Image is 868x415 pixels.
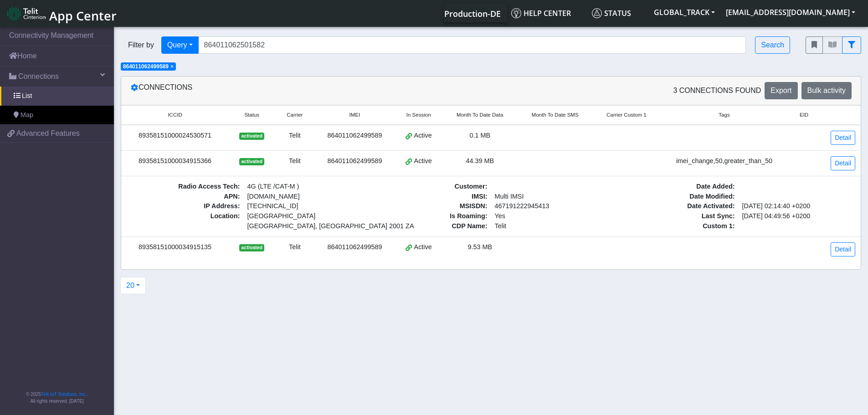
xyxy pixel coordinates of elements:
[127,131,223,141] div: 89358151000024530571
[414,131,432,141] span: Active
[720,4,861,20] button: [EMAIL_ADDRESS][DOMAIN_NAME]
[457,111,503,119] span: Month To Date Data
[161,36,199,54] button: Query
[16,128,80,139] span: Advanced Features
[127,156,223,166] div: 89358151000034915366
[123,82,491,99] div: Connections
[801,82,852,99] button: Bulk activity
[41,392,87,397] a: Telit IoT Solutions, Inc.
[239,133,264,140] span: activated
[592,8,602,18] img: status.svg
[170,64,174,69] button: Close
[239,244,264,251] span: activated
[127,182,244,192] span: Radio Access Tech :
[320,156,389,166] div: 864011062499589
[621,201,739,211] span: Date Activated :
[127,211,244,231] span: Location :
[244,182,361,192] span: 4G (LTE /CAT-M )
[621,192,739,202] span: Date Modified :
[511,8,571,18] span: Help center
[621,182,739,192] span: Date Added :
[508,4,588,22] a: Help center
[320,131,389,141] div: 864011062499589
[170,63,174,70] span: ×
[491,221,608,231] span: Telit
[466,157,494,164] span: 44.39 MB
[511,8,521,18] img: knowledge.svg
[247,221,357,231] span: [GEOGRAPHIC_DATA], [GEOGRAPHIC_DATA] 2001 ZA
[831,156,855,170] a: Detail
[121,40,161,51] span: Filter by
[127,242,223,252] div: 89358151000034915135
[807,87,846,94] span: Bulk activity
[49,7,117,24] span: App Center
[406,111,431,119] span: In Session
[755,36,790,54] button: Search
[123,63,169,70] span: 864011062499589
[21,110,33,120] span: Map
[532,111,579,119] span: Month To Date SMS
[127,201,244,211] span: IP Address :
[831,242,855,256] a: Detail
[239,158,264,165] span: activated
[606,111,647,119] span: Carrier Custom 1
[621,211,739,221] span: Last Sync :
[469,132,490,139] span: 0.1 MB
[349,111,360,119] span: IMEI
[198,36,746,54] input: Search...
[467,243,492,251] span: 9.53 MB
[280,242,309,252] div: Telit
[18,71,59,82] span: Connections
[444,4,500,22] a: Your current platform instance
[120,277,146,294] button: 20
[648,4,720,20] button: GLOBAL_TRACK
[374,221,491,231] span: CDP Name :
[247,202,298,210] span: [TECHNICAL_ID]
[374,211,491,221] span: Is Roaming :
[7,6,46,21] img: logo-telit-cinterion-gw-new.png
[7,4,115,23] a: App Center
[800,111,808,119] span: EID
[666,156,783,166] div: imei_change,50,greater_than_50
[719,111,729,119] span: Tags
[127,192,244,202] span: APN :
[168,111,182,119] span: ICCID
[765,82,797,99] button: Export
[444,8,501,19] span: Production-DE
[374,182,491,192] span: Customer :
[621,221,739,231] span: Custom 1 :
[414,242,432,252] span: Active
[22,91,32,101] span: List
[491,192,608,202] span: Multi IMSI
[831,131,855,145] a: Detail
[588,4,648,22] a: Status
[414,156,432,166] span: Active
[374,201,491,211] span: MSISDN :
[739,201,856,211] span: [DATE] 02:14:40 +0200
[592,8,631,18] span: Status
[770,87,791,94] span: Export
[280,156,309,166] div: Telit
[247,211,357,221] span: [GEOGRAPHIC_DATA]
[287,111,303,119] span: Carrier
[491,201,608,211] span: 467191222945413
[739,211,856,221] span: [DATE] 04:49:56 +0200
[806,36,861,54] div: fitlers menu
[495,212,505,220] span: Yes
[280,131,309,141] div: Telit
[244,192,361,202] span: [DOMAIN_NAME]
[244,111,259,119] span: Status
[374,192,491,202] span: IMSI :
[673,85,761,96] span: 3 Connections found
[320,242,389,252] div: 864011062499589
